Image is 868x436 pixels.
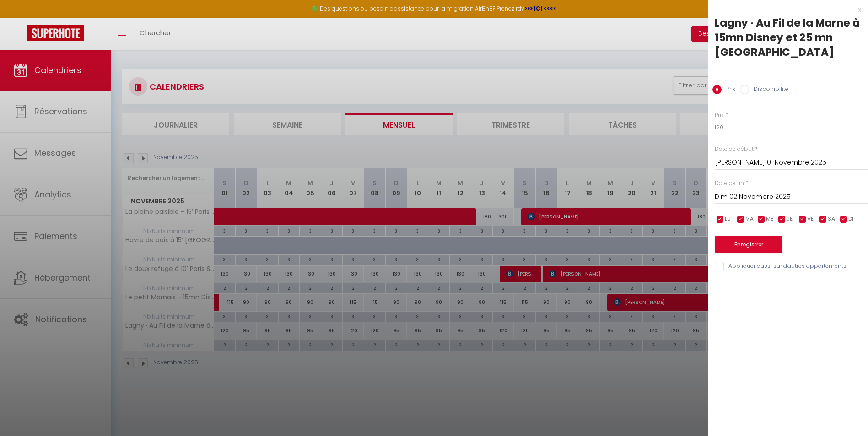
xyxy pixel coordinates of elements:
[787,215,793,223] span: JE
[715,111,724,120] label: Prix
[715,179,744,188] label: Date de fin
[807,215,814,223] span: VE
[715,16,861,59] div: Lagny · Au Fil de la Marne à 15mn Disney et 25 mn [GEOGRAPHIC_DATA]
[715,236,782,253] button: Enregistrer
[722,85,735,95] label: Prix
[715,145,754,154] label: Date de début
[725,215,731,223] span: LU
[745,215,754,223] span: MA
[708,5,861,16] div: x
[766,215,773,223] span: ME
[848,215,853,223] span: DI
[828,215,835,223] span: SA
[749,85,788,95] label: Disponibilité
